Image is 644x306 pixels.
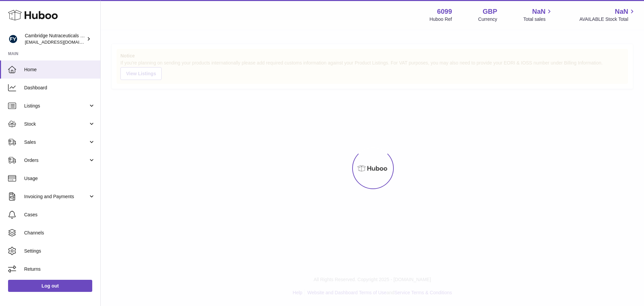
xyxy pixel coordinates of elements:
span: Home [24,67,95,73]
span: [EMAIL_ADDRESS][DOMAIN_NAME] [25,39,99,45]
span: Listings [24,103,88,109]
span: Sales [24,139,88,145]
img: huboo@camnutra.com [8,34,18,44]
a: Log out [8,280,92,292]
a: NaN AVAILABLE Stock Total [579,7,636,23]
span: Invoicing and Payments [24,193,88,200]
span: Stock [24,121,88,127]
a: NaN Total sales [523,7,553,23]
div: Cambridge Nutraceuticals Ltd [25,33,85,45]
div: Huboo Ref [430,16,452,23]
span: NaN [615,7,628,16]
span: Channels [24,230,95,236]
span: Cases [24,212,95,218]
span: Total sales [523,16,553,23]
strong: GBP [483,7,497,16]
span: AVAILABLE Stock Total [579,16,636,23]
span: Dashboard [24,85,95,91]
span: Orders [24,157,88,164]
span: Returns [24,266,95,272]
span: Settings [24,248,95,254]
span: Usage [24,175,95,182]
span: NaN [532,7,545,16]
strong: 6099 [437,7,452,16]
div: Currency [478,16,497,23]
